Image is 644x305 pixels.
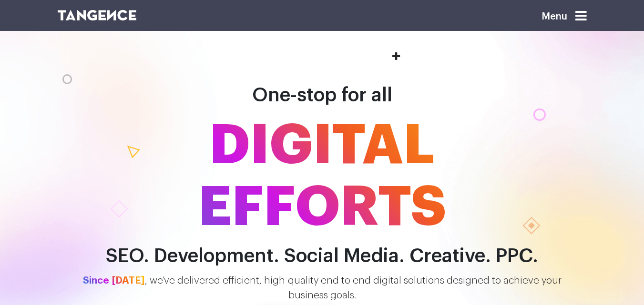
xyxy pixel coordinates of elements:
span: Since [DATE] [83,275,145,285]
img: logo SVG [58,10,137,20]
span: One-stop for all [252,86,392,105]
p: , we’ve delivered efficient, high-quality end to end digital solutions designed to achieve your b... [51,274,594,303]
span: DIGITAL EFFORTS [51,115,594,238]
h2: SEO. Development. Social Media. Creative. PPC. [51,246,594,267]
